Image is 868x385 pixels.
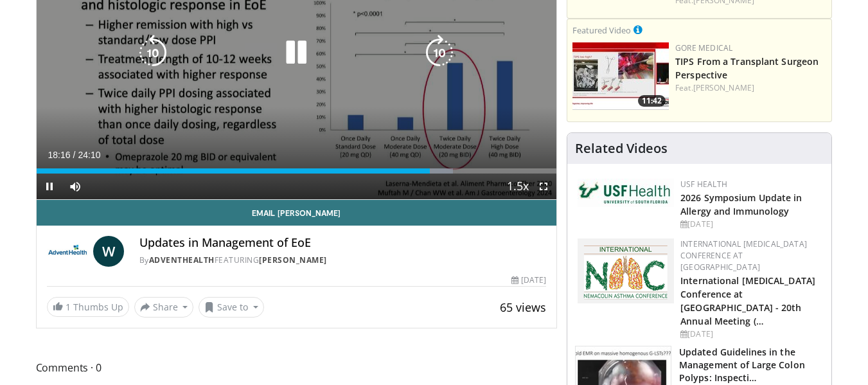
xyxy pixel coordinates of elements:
[578,238,674,303] img: 9485e4e4-7c5e-4f02-b036-ba13241ea18b.png.150x105_q85_autocrop_double_scale_upscale_version-0.2.png
[680,192,802,217] a: 2026 Symposium Update in Allergy and Immunology
[134,297,194,318] button: Share
[511,274,546,286] div: [DATE]
[575,141,668,156] h4: Related Videos
[93,236,124,267] a: W
[139,236,547,250] h4: Updates in Management of EoE
[693,82,754,93] a: [PERSON_NAME]
[680,328,821,340] div: [DATE]
[578,179,674,207] img: 6ba8804a-8538-4002-95e7-a8f8012d4a11.png.150x105_q85_autocrop_double_scale_upscale_version-0.2.jpg
[62,174,88,199] button: Mute
[78,150,100,160] span: 24:10
[675,82,826,94] div: Feat.
[37,168,557,174] div: Progress Bar
[36,359,558,376] span: Comments 0
[680,274,815,327] a: International [MEDICAL_DATA] Conference at [GEOGRAPHIC_DATA] - 20th Annual Meeting (…
[572,42,669,110] img: 4003d3dc-4d84-4588-a4af-bb6b84f49ae6.150x105_q85_crop-smart_upscale.jpg
[47,297,129,317] a: 1 Thumbs Up
[47,236,88,267] img: AdventHealth
[500,300,546,315] span: 65 views
[37,200,557,226] a: Email [PERSON_NAME]
[572,24,631,36] small: Featured Video
[48,150,71,160] span: 18:16
[680,238,807,273] a: International [MEDICAL_DATA] Conference at [GEOGRAPHIC_DATA]
[73,150,76,160] span: /
[680,219,821,230] div: [DATE]
[675,42,732,53] a: Gore Medical
[680,179,727,190] a: USF Health
[638,95,666,107] span: 11:42
[679,346,824,384] h3: Updated Guidelines in the Management of Large Colon Polyps: Inspecti…
[149,255,215,265] a: AdventHealth
[531,174,556,199] button: Fullscreen
[199,297,264,318] button: Save to
[572,42,669,110] a: 11:42
[675,55,819,81] a: TIPS From a Transplant Surgeon Perspective
[259,255,327,265] a: [PERSON_NAME]
[505,174,531,199] button: Playback Rate
[66,301,71,313] span: 1
[139,255,547,266] div: By FEATURING
[37,174,62,199] button: Pause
